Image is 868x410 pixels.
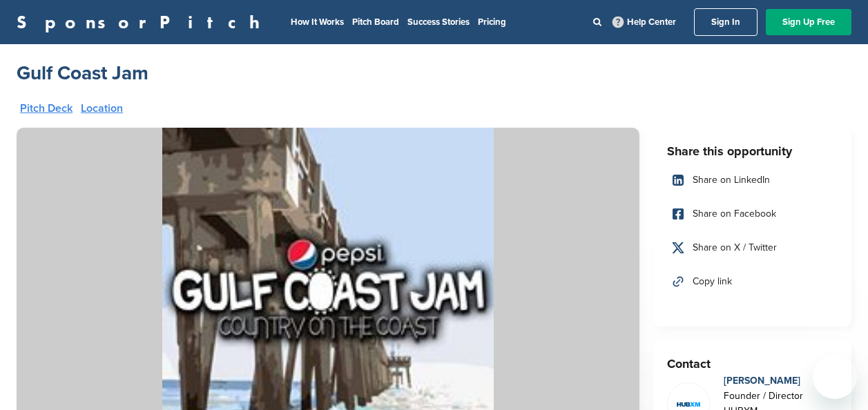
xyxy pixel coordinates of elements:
a: Share on LinkedIn [667,166,838,195]
a: Copy link [667,267,838,296]
a: Pitch Board [352,17,399,28]
a: Location [81,103,123,114]
span: Share on X / Twitter [693,240,777,255]
a: How It Works [291,17,344,28]
span: Share on LinkedIn [693,173,770,188]
a: Share on Facebook [667,199,838,228]
div: [PERSON_NAME] [724,373,803,389]
a: SponsorPitch [17,13,269,31]
span: Copy link [693,274,732,289]
h3: Share this opportunity [667,141,838,161]
div: Founder / Director [724,389,803,404]
a: Sign In [694,8,758,36]
a: Share on X / Twitter [667,233,838,262]
a: Pitch Deck [20,103,73,114]
span: Share on Facebook [693,206,776,222]
a: Pricing [478,17,506,28]
iframe: Az üzenetküldési ablak megnyitására szolgáló gomb [813,355,857,399]
a: Gulf Coast Jam [17,61,148,86]
a: Sign Up Free [766,9,851,35]
a: Success Stories [407,17,470,28]
a: Help Center [610,14,679,30]
h3: Contact [667,354,838,373]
